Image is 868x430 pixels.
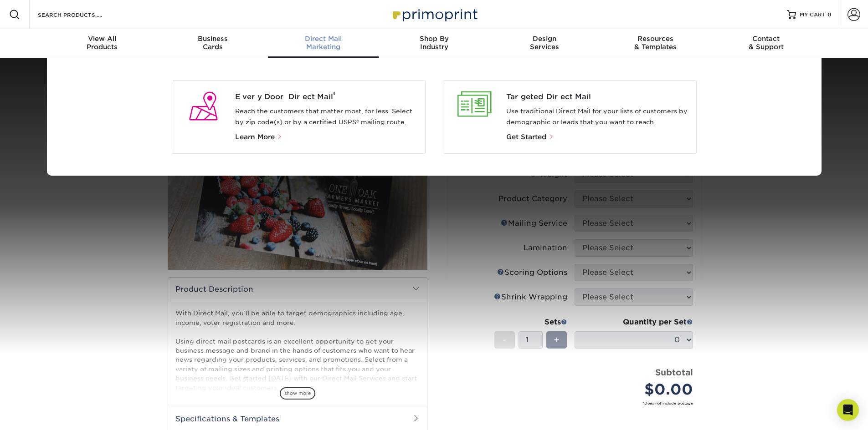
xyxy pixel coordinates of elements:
sup: ® [333,91,335,98]
div: & Templates [600,35,711,51]
a: Contact& Support [711,29,822,58]
div: Cards [157,35,268,51]
a: Targeted Direct Mail [506,91,689,102]
a: BusinessCards [157,29,268,58]
a: Shop ByIndustry [379,29,489,58]
span: Resources [600,35,711,43]
a: DesignServices [489,29,600,58]
strong: Subtotal [655,367,693,377]
p: Reach the customers that matter most, for less. Select by zip code(s) or by a certified USPS® mai... [235,106,418,128]
span: Design [489,35,600,43]
div: Open Intercom Messenger [837,399,859,421]
input: SEARCH PRODUCTS..... [37,9,126,20]
span: Business [157,35,268,43]
a: View AllProducts [47,29,158,58]
a: Resources& Templates [600,29,711,58]
span: 0 [827,11,832,18]
span: Learn More [235,133,275,141]
span: MY CART [800,11,826,19]
span: Shop By [379,35,489,43]
span: Every Door Direct Mail [235,91,418,102]
div: & Support [711,35,822,51]
a: Get Started [506,134,554,141]
img: Primoprint [389,5,480,24]
div: Marketing [268,35,379,51]
span: View All [47,35,158,43]
a: Learn More [235,134,286,141]
span: Get Started [506,133,546,141]
a: Direct MailMarketing [268,29,379,58]
span: show more [280,387,315,400]
a: Every Door Direct Mail® [235,91,418,102]
div: Products [47,35,158,51]
span: Contact [711,35,822,43]
small: *Does not include postage [463,400,693,406]
p: Use traditional Direct Mail for your lists of customers by demographic or leads that you want to ... [506,106,689,128]
div: $0.00 [581,379,693,400]
div: Services [489,35,600,51]
div: Industry [379,35,489,51]
span: Direct Mail [268,35,379,43]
